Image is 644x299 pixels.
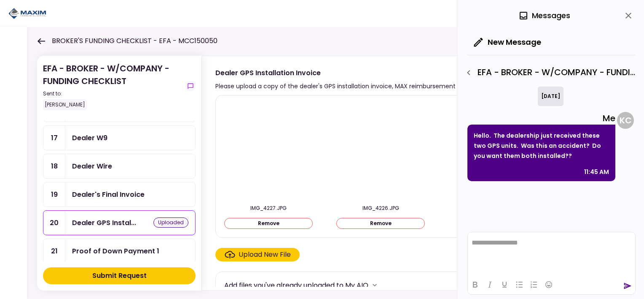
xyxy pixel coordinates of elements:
[215,248,300,261] span: Click here to upload the required document
[43,99,87,110] div: [PERSON_NAME]
[462,65,636,80] div: EFA - BROKER - W/COMPANY - FUNDING CHECKLIST - Dealer GPS Installation Invoice
[584,167,609,177] div: 11:45 AM
[224,280,368,291] div: Add files you've already uploaded to My AIO
[623,282,632,290] button: send
[8,7,46,20] img: Partner icon
[43,125,196,150] a: 17Dealer W9
[617,112,634,129] div: K C
[468,232,635,275] iframe: Rich Text Area
[153,217,188,228] div: uploaded
[215,68,513,78] div: Dealer GPS Installation Invoice
[224,218,313,229] button: Remove
[72,189,145,200] div: Dealer's Final Invoice
[43,154,196,179] a: 18Dealer Wire
[43,210,196,235] a: 20Dealer GPS Installation Invoiceuploaded
[239,250,291,260] div: Upload New File
[336,218,425,229] button: Remove
[43,154,65,178] div: 18
[43,126,65,150] div: 17
[72,217,136,228] div: Dealer GPS Installation Invoice
[512,279,526,291] button: Bullet list
[483,279,497,291] button: Italic
[467,112,615,125] div: Me
[43,182,196,207] a: 19Dealer's Final Invoice
[43,211,65,235] div: 20
[72,161,112,171] div: Dealer Wire
[72,133,107,143] div: Dealer W9
[336,204,425,212] div: IMG_4226.JPG
[474,130,609,161] p: Hello. The dealership just received these two GPS units. Was this an accident? Do you want them b...
[72,246,159,256] div: Proof of Down Payment 1
[542,279,556,291] button: Emojis
[43,62,182,110] div: EFA - BROKER - W/COMPANY - FUNDING CHECKLIST
[215,81,513,91] div: Please upload a copy of the dealer's GPS installation invoice, MAX reimbursement is $50 per GPS u...
[467,31,548,53] button: New Message
[43,182,65,207] div: 19
[43,90,182,98] div: Sent to:
[497,279,512,291] button: Underline
[621,8,636,23] button: close
[92,271,147,281] div: Submit Request
[368,279,381,291] button: more
[52,36,217,46] h1: BROKER'S FUNDING CHECKLIST - EFA - MCC150050
[43,239,196,264] a: 21Proof of Down Payment 1
[185,81,196,91] button: show-messages
[224,204,313,212] div: IMG_4227.JPG
[527,279,541,291] button: Numbered list
[468,279,482,291] button: Bold
[43,267,196,284] button: Submit Request
[518,9,570,22] div: Messages
[43,239,65,263] div: 21
[201,56,627,291] div: Dealer GPS Installation InvoicePlease upload a copy of the dealer's GPS installation invoice, MAX...
[538,87,563,106] div: [DATE]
